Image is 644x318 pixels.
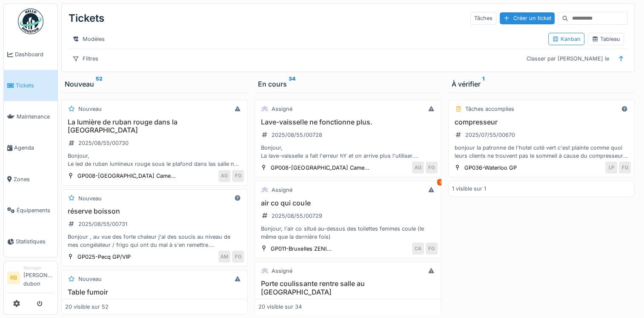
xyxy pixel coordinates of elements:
[452,118,631,126] h3: compresseur
[500,12,555,24] div: Créer un ticket
[15,50,54,58] span: Dashboard
[437,179,443,185] div: 1
[18,9,43,34] img: Badge_color-CXgf-gQk.svg
[77,172,176,180] div: GP008-[GEOGRAPHIC_DATA] Came...
[7,265,54,293] a: RB Manager[PERSON_NAME] dubon
[470,12,496,24] div: Tâches
[69,33,109,45] div: Modèles
[258,199,437,207] h3: air co qui coule
[619,162,631,173] div: FG
[426,243,438,254] div: FG
[65,303,109,311] div: 20 visible sur 52
[452,144,631,160] div: bonjour la patronne de l'hotel coté vert c'est plainte comme quoi leurs clients ne trouvent pas l...
[258,280,437,296] h3: Porte coulissante rentre salle au [GEOGRAPHIC_DATA]
[218,170,230,182] div: AG
[232,170,244,182] div: FG
[271,245,331,253] div: GP011-Bruxelles ZENI...
[17,113,54,121] span: Maintenance
[412,162,424,173] div: AG
[16,81,54,90] span: Tickets
[4,132,57,163] a: Agenda
[4,195,57,226] a: Équipements
[482,79,484,89] sup: 1
[78,105,102,113] div: Nouveau
[4,226,57,257] a: Statistiques
[78,194,102,202] div: Nouveau
[14,175,54,183] span: Zones
[258,225,437,241] div: Bonjour, l'air co situé au-dessus des toilettes femmes coule (le même que la dernière fois)
[272,186,292,194] div: Assigné
[272,267,292,275] div: Assigné
[69,52,102,65] div: Filtres
[23,265,54,291] li: [PERSON_NAME] dubon
[78,220,127,228] div: 2025/08/55/00731
[4,39,57,70] a: Dashboard
[4,70,57,101] a: Tickets
[65,79,244,89] div: Nouveau
[65,233,244,249] div: Bonjour , au vue des forte chaleur j'ai des soucis au niveau de mes congélateur / frigo qui ont d...
[77,253,131,261] div: GP025-Pecq GP/VIP
[17,206,54,214] span: Équipements
[271,164,369,172] div: GP008-[GEOGRAPHIC_DATA] Came...
[4,101,57,132] a: Maintenance
[78,275,102,283] div: Nouveau
[289,79,295,89] sup: 34
[552,35,581,43] div: Kanban
[78,139,129,147] div: 2025/08/55/00730
[69,7,104,29] div: Tickets
[258,118,437,126] h3: Lave-vaisselle ne fonctionne plus.
[465,131,515,139] div: 2025/07/55/00670
[272,212,322,220] div: 2025/08/55/00729
[452,79,631,89] div: À vérifier
[7,272,20,284] li: RB
[272,131,322,139] div: 2025/08/55/00728
[96,79,103,89] sup: 52
[258,144,437,160] div: Bonjour, La lave-vaisselle a fait l'erreur hY et on arrive plus l'utiliser. Pouvez vous contacter...
[65,288,244,296] h3: Table fumoir
[258,79,438,89] div: En cours
[23,265,54,271] div: Manager
[258,303,302,311] div: 20 visible sur 34
[218,251,230,263] div: AM
[232,251,244,263] div: FG
[65,207,244,215] h3: réserve boisson
[14,144,54,152] span: Agenda
[465,105,514,113] div: Tâches accomplies
[4,164,57,195] a: Zones
[412,243,424,254] div: CA
[272,105,292,113] div: Assigné
[605,162,617,173] div: LP
[592,35,620,43] div: Tableau
[426,162,438,173] div: FG
[464,164,517,172] div: GP036-Waterloo GP
[65,152,244,168] div: Bonjour, Le led de ruban lumineux rouge sous le plafond dans las salle ne fonctionne pas. Pourrie...
[523,52,613,65] div: Classer par [PERSON_NAME] le
[452,185,486,193] div: 1 visible sur 1
[16,237,54,246] span: Statistiques
[65,118,244,134] h3: La lumière de ruban rouge dans la [GEOGRAPHIC_DATA]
